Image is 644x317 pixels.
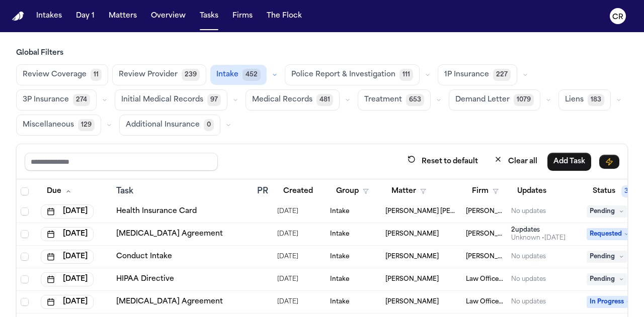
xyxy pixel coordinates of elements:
[246,89,340,111] button: Medical Records481
[16,48,628,58] h3: Global Filters
[455,95,510,105] span: Demand Letter
[207,94,221,106] span: 97
[444,70,489,80] span: 1P Insurance
[565,95,584,105] span: Liens
[105,7,141,25] button: Matters
[182,69,200,81] span: 239
[12,12,24,21] a: Home
[119,115,220,136] button: Additional Insurance0
[73,94,90,106] span: 274
[547,153,591,171] button: Add Task
[23,120,74,130] span: Miscellaneous
[210,65,267,85] button: Intake452
[449,89,540,111] button: Demand Letter1079
[78,119,95,131] span: 129
[599,155,619,169] button: Immediate Task
[252,95,312,105] span: Medical Records
[147,7,190,25] button: Overview
[216,70,238,80] span: Intake
[91,69,102,81] span: 11
[401,152,484,171] button: Reset to default
[16,115,101,136] button: Miscellaneous129
[16,89,97,111] button: 3P Insurance274
[23,70,87,80] span: Review Coverage
[438,64,517,85] button: 1P Insurance227
[406,94,424,106] span: 653
[204,119,214,131] span: 0
[514,94,534,106] span: 1079
[23,95,69,105] span: 3P Insurance
[121,95,203,105] span: Initial Medical Records
[316,94,333,106] span: 481
[243,69,261,81] span: 452
[228,7,257,25] button: Firms
[399,69,413,81] span: 111
[196,7,222,25] button: Tasks
[112,64,206,85] button: Review Provider239
[16,64,108,85] button: Review Coverage11
[358,89,431,111] button: Treatment653
[12,12,24,21] img: Finch Logo
[72,7,99,25] button: Day 1
[285,64,420,85] button: Police Report & Investigation111
[119,70,178,80] span: Review Provider
[115,89,227,111] button: Initial Medical Records97
[126,120,200,130] span: Additional Insurance
[291,70,395,80] span: Police Report & Investigation
[558,89,611,111] button: Liens183
[263,7,306,25] button: The Flock
[32,7,66,25] button: Intakes
[493,69,511,81] span: 227
[364,95,402,105] span: Treatment
[488,152,543,171] button: Clear all
[588,94,604,106] span: 183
